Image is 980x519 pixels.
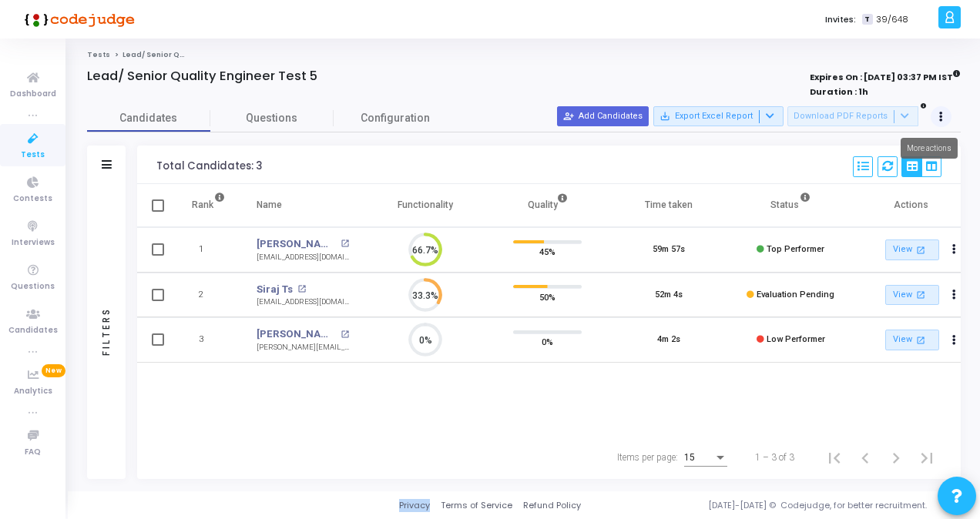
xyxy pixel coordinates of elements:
[257,342,349,353] div: [PERSON_NAME][EMAIL_ADDRESS][PERSON_NAME][DOMAIN_NAME]
[767,244,824,254] span: Top Performer
[486,184,608,227] th: Quality
[684,452,695,463] span: 15
[655,289,683,302] div: 52m 4s
[341,239,349,248] mat-icon: open_in_new
[653,243,685,256] div: 59m 57s
[767,334,825,344] span: Low Performer
[915,333,928,347] mat-icon: open_in_new
[850,442,881,473] button: Previous page
[810,67,961,84] strong: Expires On : [DATE] 03:37 PM IST
[257,326,337,342] a: [PERSON_NAME]
[87,69,317,84] h4: Lead/ Senior Quality Engineer Test 5
[176,227,241,273] td: 1
[653,106,784,126] button: Export Excel Report
[341,330,349,339] mat-icon: open_in_new
[581,499,961,512] div: [DATE]-[DATE] © Codejudge, for better recruitment.
[21,149,45,162] span: Tests
[257,252,349,263] div: [EMAIL_ADDRESS][DOMAIN_NAME]
[8,324,58,337] span: Candidates
[10,88,56,101] span: Dashboard
[915,243,928,256] mat-icon: open_in_new
[915,288,928,301] mat-icon: open_in_new
[14,385,52,398] span: Analytics
[885,239,939,260] a: View
[881,442,911,473] button: Next page
[911,442,942,473] button: Last page
[257,196,282,213] div: Name
[156,160,262,172] div: Total Candidates: 3
[297,285,306,293] mat-icon: open_in_new
[539,244,555,259] span: 45%
[901,138,958,159] div: More actions
[810,85,868,98] strong: Duration : 1h
[257,296,349,308] div: [EMAIL_ADDRESS][DOMAIN_NAME]
[12,236,55,249] span: Interviews
[257,282,293,297] a: Siraj Ts
[944,330,965,351] button: Actions
[659,111,670,122] mat-icon: save_alt
[885,330,939,350] a: View
[787,106,918,126] button: Download PDF Reports
[645,196,693,213] div: Time taken
[13,193,52,206] span: Contests
[42,364,65,377] span: New
[563,111,574,122] mat-icon: person_add_alt
[757,290,834,300] span: Evaluation Pending
[944,239,965,261] button: Actions
[523,499,581,512] a: Refund Policy
[364,184,486,227] th: Functionality
[257,236,337,252] a: [PERSON_NAME]
[123,50,263,59] span: Lead/ Senior Quality Engineer Test 5
[25,446,41,459] span: FAQ
[87,50,110,59] a: Tests
[210,110,334,126] span: Questions
[11,280,55,293] span: Questions
[176,273,241,318] td: 2
[876,13,908,26] span: 39/648
[684,453,727,464] mat-select: Items per page:
[361,110,430,126] span: Configuration
[819,442,850,473] button: First page
[176,317,241,363] td: 3
[539,289,555,304] span: 50%
[755,450,794,464] div: 1 – 3 of 3
[542,334,553,350] span: 0%
[87,50,961,60] nav: breadcrumb
[99,246,113,416] div: Filters
[885,285,939,306] a: View
[944,284,965,306] button: Actions
[617,450,678,464] div: Items per page:
[441,499,512,512] a: Terms of Service
[87,110,210,126] span: Candidates
[399,499,430,512] a: Privacy
[862,14,872,25] span: T
[851,184,973,227] th: Actions
[557,106,649,126] button: Add Candidates
[657,333,680,347] div: 4m 2s
[730,184,851,227] th: Status
[19,4,135,35] img: logo
[176,184,241,227] th: Rank
[825,13,856,26] label: Invites:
